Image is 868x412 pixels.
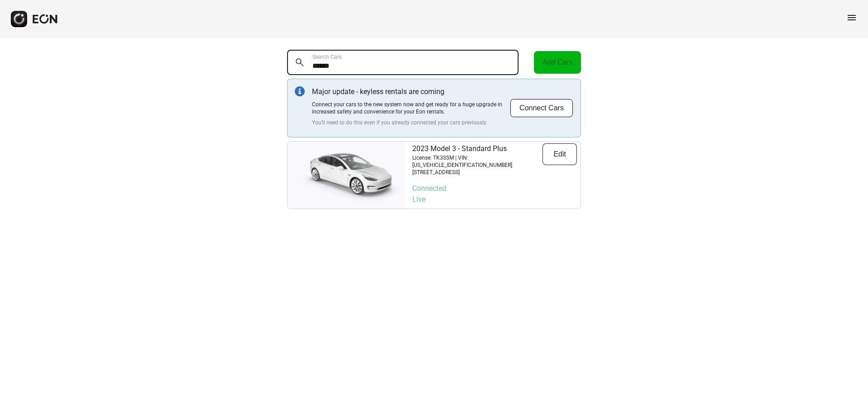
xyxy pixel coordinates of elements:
[295,86,305,96] img: info
[412,154,542,169] p: License: TK3S5M | VIN: [US_VEHICLE_IDENTIFICATION_NUMBER]
[412,143,542,154] p: 2023 Model 3 - Standard Plus
[412,169,542,176] p: [STREET_ADDRESS]
[312,86,510,97] p: Major update - keyless rentals are coming
[412,183,577,194] p: Connected
[312,53,342,61] label: Search Cars
[312,119,510,126] p: You'll need to do this even if you already connected your cars previously.
[412,194,577,205] p: Live
[510,99,573,118] button: Connect Cars
[542,143,577,165] button: Edit
[288,146,405,204] img: car
[846,12,857,23] span: menu
[312,101,510,115] p: Connect your cars to the new system now and get ready for a huge upgrade in increased safety and ...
